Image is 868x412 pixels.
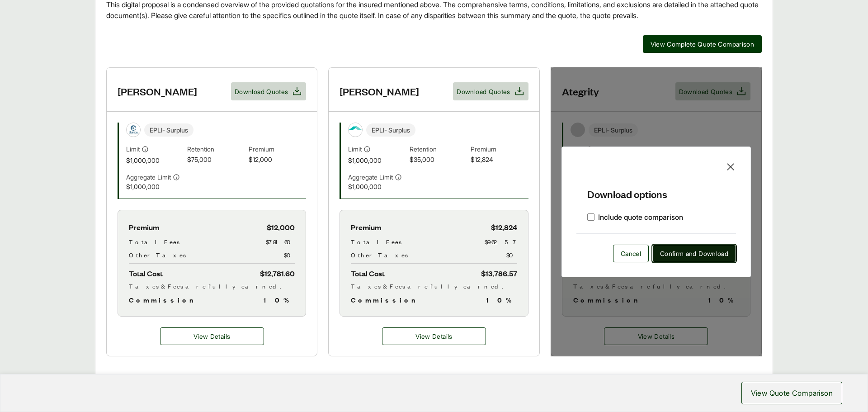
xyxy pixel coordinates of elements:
[129,294,198,305] span: Commission
[126,156,184,165] span: $1,000,000
[453,82,528,100] button: Download Quotes
[351,237,401,246] span: Total Fees
[348,182,406,191] span: $1,000,000
[126,172,171,182] span: Aggregate Limit
[118,85,197,98] h3: [PERSON_NAME]
[587,212,683,223] label: Include quote comparison
[129,250,186,260] span: Other Taxes
[660,249,728,258] span: Confirm and Download
[351,267,385,279] span: Total Cost
[471,155,528,165] span: $12,824
[249,144,306,155] span: Premium
[415,331,452,341] span: View Details
[187,144,245,155] span: Retention
[193,331,230,341] span: View Details
[129,221,159,233] span: Premium
[349,123,362,137] img: Hamilton Select
[351,221,381,233] span: Premium
[382,327,486,345] button: View Details
[129,237,179,246] span: Total Fees
[351,250,408,260] span: Other Taxes
[351,281,517,291] div: Taxes & Fees are fully earned.
[751,388,833,398] span: View Quote Comparison
[260,267,295,279] span: $12,781.60
[382,327,486,345] a: Hamilton details
[457,87,510,96] span: Download Quotes
[129,281,295,291] div: Taxes & Fees are fully earned.
[348,156,406,165] span: $1,000,000
[643,35,762,53] button: View Complete Quote Comparison
[348,144,362,154] span: Limit
[249,155,306,165] span: $12,000
[187,155,245,165] span: $75,000
[160,327,264,345] a: Hudson details
[366,123,415,137] span: EPLI - Surplus
[471,144,528,155] span: Premium
[264,294,295,305] span: 10 %
[126,144,140,154] span: Limit
[741,382,842,404] button: View Quote Comparison
[340,85,419,98] h3: [PERSON_NAME]
[126,182,184,191] span: $1,000,000
[144,123,193,137] span: EPLI - Surplus
[231,82,306,100] button: Download Quotes
[160,327,264,345] button: View Details
[613,245,649,262] button: Cancel
[651,39,755,49] span: View Complete Quote Comparison
[284,250,295,260] span: $0
[127,123,140,137] img: Hudson
[267,221,295,233] span: $12,000
[621,249,641,258] span: Cancel
[348,172,393,182] span: Aggregate Limit
[410,155,467,165] span: $35,000
[351,294,420,305] span: Commission
[485,237,517,246] span: $962.57
[576,172,736,201] h5: Download options
[410,144,467,155] span: Retention
[481,267,517,279] span: $13,786.57
[506,250,517,260] span: $0
[491,221,517,233] span: $12,824
[235,87,288,96] span: Download Quotes
[129,267,163,279] span: Total Cost
[486,294,517,305] span: 10 %
[266,237,295,246] span: $781.60
[652,245,736,262] button: Confirm and Download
